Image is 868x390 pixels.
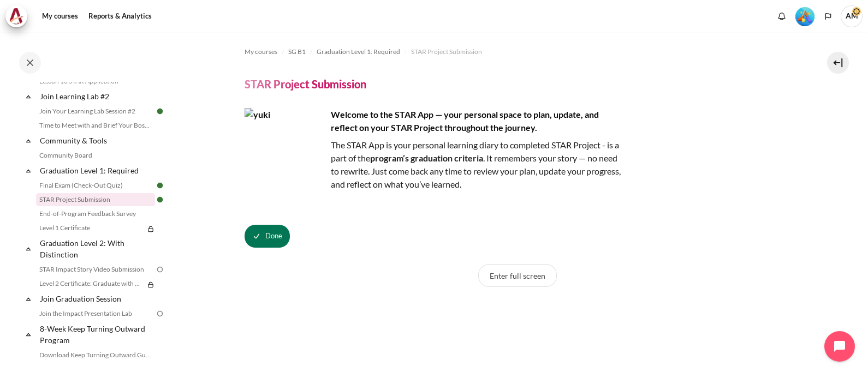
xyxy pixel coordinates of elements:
[38,163,155,178] a: Graduation Level 1: Required
[478,264,557,287] button: Enter full screen
[23,135,34,146] span: Collapse
[411,45,482,58] a: STAR Project Submission
[23,91,34,102] span: Collapse
[5,5,33,27] a: Architeck Architeck
[38,89,155,104] a: Join Learning Lab #2
[265,231,282,242] span: Done
[411,47,482,57] span: STAR Project Submission
[23,165,34,176] span: Collapse
[23,243,34,254] span: Collapse
[38,236,155,262] a: Graduation Level 2: With Distinction
[820,8,836,25] button: Languages
[774,8,790,25] div: Show notification window with no new notifications
[23,293,34,304] span: Collapse
[38,5,82,27] a: My courses
[245,77,366,91] h4: STAR Project Submission
[245,108,627,134] h4: Welcome to the STAR App — your personal space to plan, update, and reflect on your STAR Project t...
[245,47,277,57] span: My courses
[370,153,483,163] strong: program’s graduation criteria
[317,45,400,58] a: Graduation Level 1: Required
[36,179,155,192] a: Final Exam (Check-Out Quiz)
[38,133,155,148] a: Community & Tools
[795,7,815,26] img: Level #5
[245,225,290,248] button: STAR Project Submission is marked by api seac as done. Press to undo.
[841,5,863,27] span: AM
[38,321,155,347] a: 8-Week Keep Turning Outward Program
[9,8,24,25] img: Architeck
[23,329,34,340] span: Collapse
[245,139,627,191] p: The STAR App is your personal learning diary to completed STAR Project - is a part of the . It re...
[36,105,155,118] a: Join Your Learning Lab Session #2
[155,309,165,319] img: To do
[245,43,790,61] nav: Navigation bar
[36,221,144,235] a: Level 1 Certificate
[36,149,155,162] a: Community Board
[155,265,165,274] img: To do
[795,6,815,26] div: Level #5
[288,45,306,58] a: SG B1
[155,106,165,116] img: Done
[317,47,400,57] span: Graduation Level 1: Required
[36,119,155,132] a: Time to Meet with and Brief Your Boss #2
[36,193,155,206] a: STAR Project Submission
[245,45,277,58] a: My courses
[155,181,165,190] img: Done
[85,5,156,27] a: Reports & Analytics
[38,291,155,306] a: Join Graduation Session
[288,47,306,57] span: SG B1
[155,195,165,205] img: Done
[36,307,155,320] a: Join the Impact Presentation Lab
[841,5,863,27] a: User menu
[36,349,155,362] a: Download Keep Turning Outward Guide
[36,277,144,290] a: Level 2 Certificate: Graduate with Distinction
[791,6,819,26] a: Level #5
[245,108,326,190] img: yuki
[36,263,155,276] a: STAR Impact Story Video Submission
[36,207,155,220] a: End-of-Program Feedback Survey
